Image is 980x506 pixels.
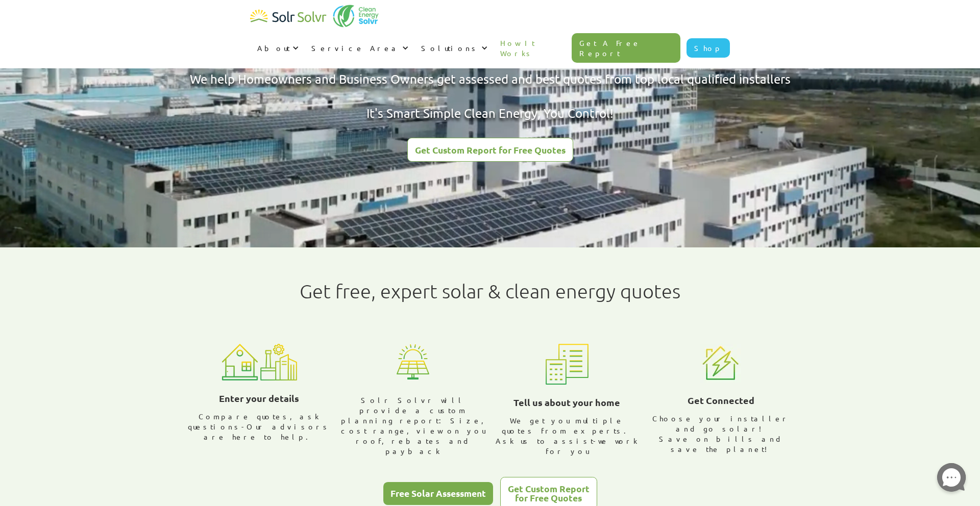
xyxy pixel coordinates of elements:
a: Shop [687,38,730,58]
div: Service Area [311,43,400,53]
div: Solr Solvr will provide a custom planning report: Size, cost range, view on you roof, rebates and... [340,395,486,456]
a: Free Solar Assessment [383,482,493,505]
div: We help Homeowners and Business Owners get assessed and best quotes from top local qualified inst... [190,70,791,122]
div: Get Custom Report for Free Quotes [508,484,590,502]
div: About [257,43,290,53]
div: Choose your installer and go solar! Save on bills and save the planet! [648,413,794,454]
div: About [250,33,304,63]
div: Solutions [414,33,493,63]
h3: Tell us about your home [513,395,620,410]
div: Free Solar Assessment [390,489,486,498]
div: We get you multiple quotes from experts. Ask us to assist-we work for you [494,415,640,456]
div: Solutions [421,43,479,53]
a: Get Custom Report for Free Quotes [407,138,573,162]
h1: Get free, expert solar & clean energy quotes [300,280,680,302]
a: How It Works [493,28,572,68]
h3: Get Connected [688,393,754,408]
div: Service Area [304,33,414,63]
h3: Enter your details [219,391,299,406]
div: Compare quotes, ask questions-Our advisors are here to help. [186,411,332,442]
a: Get A Free Report [572,33,681,63]
div: Get Custom Report for Free Quotes [415,145,566,155]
